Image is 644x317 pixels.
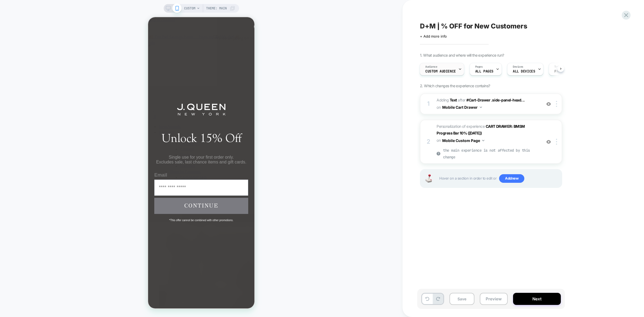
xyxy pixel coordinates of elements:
b: Text [450,98,457,102]
span: Trigger [554,65,565,69]
span: ALL DEVICES [513,70,535,73]
img: down arrow [482,140,484,141]
div: 2 [426,136,431,147]
span: Custom Audience [425,70,456,73]
span: Theme: MAIN [206,4,227,13]
button: Mobile Cart Drawer [442,103,482,111]
img: crossed eye [546,140,551,144]
span: ALL PAGES [475,70,493,73]
button: Close dialog [105,5,114,13]
img: close [556,101,557,107]
img: down arrow [480,107,482,108]
button: Next [513,293,561,305]
span: Add new [499,174,524,183]
button: Preview [480,293,508,305]
span: Audience [425,65,437,69]
span: Excludes sale, last chance items and gift cards. [8,143,98,147]
img: Joystick [423,174,434,183]
img: crossed eye [546,102,551,106]
strong: CART DRAWER: BMSM Progress Bar 10% ([DATE]) [437,124,525,135]
button: Mobile Custom Page [442,137,484,144]
span: #Cart-Drawer .side-panel-head... [466,98,525,102]
img: Shopping cart [29,86,77,98]
span: CUSTOM [184,4,195,13]
label: Email [6,155,100,162]
img: close [556,139,557,145]
span: Pages [475,65,483,69]
span: D+M | % OFF for New Customers [420,22,527,30]
span: on [437,137,441,144]
span: + Add more info [420,34,447,38]
span: on [437,104,441,111]
div: 1 [426,99,431,109]
span: Personalization of experience [437,124,525,135]
span: AFTER [458,98,466,102]
span: Page Load [554,70,573,73]
span: Devices [513,65,523,69]
button: CONTINUE [6,181,100,197]
span: Hover on a section in order to edit or [439,174,559,183]
span: Adding [437,98,457,102]
span: Single use for your first order only. [21,138,86,142]
span: 2. Which changes the experience contains? [420,83,490,88]
span: *This offer cannot be combined with other promotions. [21,202,85,205]
span: 1. What audience and where will the experience run? [420,53,504,57]
button: Save [449,293,474,305]
span: Unlock 15% Off [13,114,93,128]
p: the main experience is not affected by this change [437,147,539,161]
